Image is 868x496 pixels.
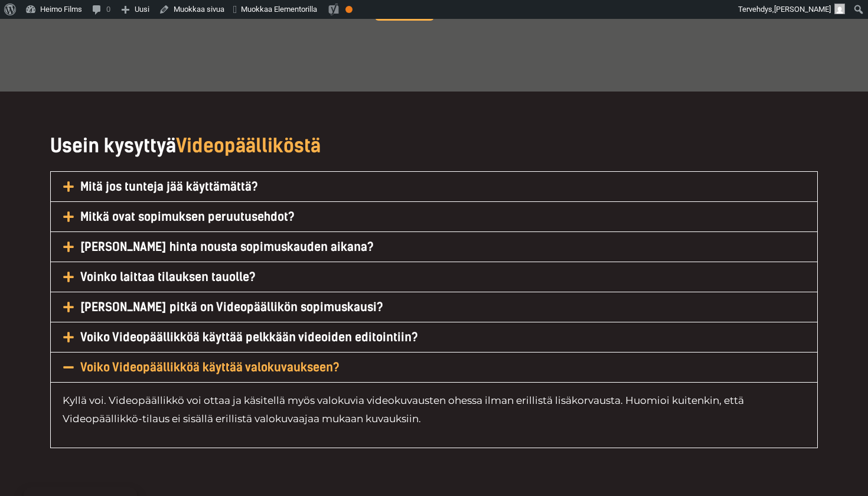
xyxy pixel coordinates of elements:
[51,382,817,448] div: Voiko Videopäällikköä käyttää valokuvaukseen?
[80,360,340,374] a: Voiko Videopäällikköä käyttää valokuvaukseen?
[345,6,353,13] div: OK
[80,270,256,284] a: Voinko laittaa tilauksen tauolle?
[51,202,817,231] h5: Mitkä ovat sopimuksen peruutusehdot?
[63,391,805,429] p: Kyllä voi. Videopäällikkö voi ottaa ja käsitellä myös valokuvia videokuvausten ohessa ilman erill...
[51,353,817,382] h5: Voiko Videopäällikköä käyttää valokuvaukseen?
[176,135,321,157] span: Videopäälliköstä
[774,5,831,14] span: [PERSON_NAME]
[51,292,817,322] h5: [PERSON_NAME] pitkä on Videopäällikön sopimuskausi?
[80,180,258,194] a: Mitä jos tunteja jää käyttämättä?
[51,262,817,292] h5: Voinko laittaa tilauksen tauolle?
[51,172,817,201] h5: Mitä jos tunteja jää käyttämättä?
[80,240,374,254] a: [PERSON_NAME] hinta nousta sopimuskauden aikana?
[80,330,418,344] a: Voiko Videopäällikköä käyttää pelkkään videoiden editointiin?
[51,232,817,262] h5: [PERSON_NAME] hinta nousta sopimuskauden aikana?
[51,322,817,352] h5: Voiko Videopäällikköä käyttää pelkkään videoiden editointiin?
[80,210,295,224] a: Mitkä ovat sopimuksen peruutusehdot?
[241,5,317,14] span: Muokkaa Elementorilla
[50,133,818,159] h3: Usein kysyttyä
[80,300,383,314] a: [PERSON_NAME] pitkä on Videopäällikön sopimuskausi?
